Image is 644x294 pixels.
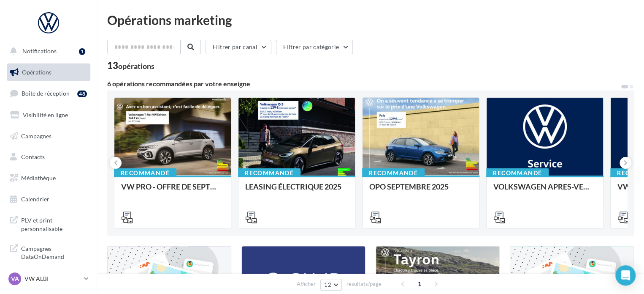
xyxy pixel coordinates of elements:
a: Opérations [5,63,92,81]
div: Recommandé [238,168,300,178]
a: Campagnes [5,127,92,145]
button: Notifications 1 [5,42,89,60]
div: opérations [118,62,154,70]
div: LEASING ÉLECTRIQUE 2025 [245,182,348,199]
a: Boîte de réception48 [5,84,92,102]
div: VOLKSWAGEN APRES-VENTE [493,182,596,199]
span: résultats/page [346,280,382,288]
div: 6 opérations recommandées par votre enseigne [107,80,620,87]
span: Notifications [22,47,57,55]
span: Visibilité en ligne [23,111,68,118]
button: Filtrer par catégorie [276,40,353,54]
a: Contacts [5,148,92,166]
span: Campagnes [21,132,51,139]
p: VW ALBI [24,275,81,283]
a: PLV et print personnalisable [5,211,92,236]
span: Afficher [297,280,316,288]
span: Médiathèque [21,174,56,181]
a: Campagnes DataOnDemand [5,239,92,264]
div: VW PRO - OFFRE DE SEPTEMBRE 25 [121,182,224,199]
span: 12 [324,281,331,288]
span: Opérations [22,69,51,76]
div: Recommandé [362,168,425,178]
button: Filtrer par canal [206,40,271,54]
span: 1 [413,277,426,291]
a: Calendrier [5,190,92,208]
div: Opérations marketing [107,14,634,26]
span: Calendrier [21,195,49,203]
div: Recommandé [486,168,549,178]
div: Recommandé [114,168,176,178]
button: 12 [320,279,342,291]
span: Campagnes DataOnDemand [21,243,87,261]
a: Médiathèque [5,169,92,187]
span: Contacts [21,153,45,160]
div: 13 [107,61,154,70]
span: PLV et print personnalisable [21,214,87,233]
span: VA [11,275,19,283]
a: VA VW ALBI [7,271,90,287]
a: Visibilité en ligne [5,106,92,124]
div: OPO SEPTEMBRE 2025 [369,182,472,199]
div: Open Intercom Messenger [615,265,636,286]
div: 48 [77,91,87,97]
span: Boîte de réception [22,90,70,97]
div: 1 [79,48,85,55]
